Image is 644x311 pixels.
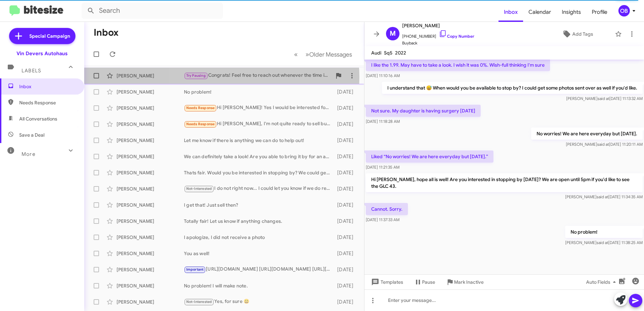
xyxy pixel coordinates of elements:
[290,47,356,61] nav: Page navigation example
[19,99,76,106] span: Needs Response
[409,276,441,288] button: Pause
[184,89,334,95] div: No problem!
[186,122,215,126] span: Needs Response
[19,115,57,122] span: All Conversations
[370,276,403,288] span: Templates
[186,267,204,272] span: Important
[184,202,334,208] div: I get that! Just sell then?
[186,300,212,304] span: Not-Interested
[523,2,556,22] a: Calendar
[117,185,184,192] div: [PERSON_NAME]
[184,120,334,128] div: Hi [PERSON_NAME], I'm not quite ready to sell but just reaching out to get an idea of the value f...
[334,137,359,144] div: [DATE]
[22,151,35,157] span: More
[184,234,334,241] div: I apologize, I did not receive a photo
[422,276,435,288] span: Pause
[334,185,359,192] div: [DATE]
[395,50,406,56] span: 2022
[117,234,184,241] div: [PERSON_NAME]
[184,298,334,306] div: Yes, for sure 😃
[566,142,643,147] span: [PERSON_NAME] [DATE] 11:20:11 AM
[441,276,489,288] button: Mark Inactive
[184,282,334,289] div: No problem! I will make note.
[572,28,593,40] span: Add Tags
[586,2,613,22] a: Profile
[117,266,184,273] div: [PERSON_NAME]
[565,226,643,238] p: No problem!
[334,218,359,224] div: [DATE]
[17,50,68,57] div: Vin Devers Autohaus
[454,276,484,288] span: Mark Inactive
[184,266,334,273] div: [URL][DOMAIN_NAME] [URL][DOMAIN_NAME] [URL][DOMAIN_NAME]
[186,73,206,78] span: Try Pausing
[294,50,298,59] span: «
[184,153,334,160] div: We can definitely take a look! Are you able to bring it by for an appraisal?
[366,217,399,222] span: [DATE] 11:37:33 AM
[597,194,608,199] span: said at
[334,282,359,289] div: [DATE]
[117,137,184,144] div: [PERSON_NAME]
[597,142,609,147] span: said at
[117,169,184,176] div: [PERSON_NAME]
[117,105,184,111] div: [PERSON_NAME]
[334,250,359,257] div: [DATE]
[371,50,381,56] span: Audi
[290,47,302,61] button: Previous
[309,51,352,58] span: Older Messages
[334,121,359,128] div: [DATE]
[334,266,359,273] div: [DATE]
[186,186,212,191] span: Not-Interested
[184,104,334,112] div: Hi [PERSON_NAME]! Yes I would be interested for the right price as I do love the car and have had...
[334,89,359,95] div: [DATE]
[402,30,474,40] span: [PHONE_NUMBER]
[498,2,523,22] a: Inbox
[9,28,75,44] a: Special Campaign
[334,169,359,176] div: [DATE]
[566,96,643,101] span: [PERSON_NAME] [DATE] 11:13:32 AM
[184,72,332,79] div: Congrats! Feel free to reach out whenever the time is right.
[22,68,41,74] span: Labels
[184,169,334,176] div: Thats fair. Would you be interested in stopping by? We could get an appraisal on your GLC and sho...
[29,33,70,39] span: Special Campaign
[565,240,643,245] span: [PERSON_NAME] [DATE] 11:38:25 AM
[117,299,184,305] div: [PERSON_NAME]
[618,5,630,16] div: OB
[184,250,334,257] div: You as well!
[117,121,184,128] div: [PERSON_NAME]
[19,132,44,138] span: Save a Deal
[94,27,119,38] h1: Inbox
[82,3,223,19] input: Search
[334,234,359,241] div: [DATE]
[364,276,409,288] button: Templates
[586,276,618,288] span: Auto Fields
[117,282,184,289] div: [PERSON_NAME]
[366,173,643,192] p: Hi [PERSON_NAME], hope all is well! Are you interested in stopping by [DATE]? We are open until 5...
[186,106,215,110] span: Needs Response
[117,153,184,160] div: [PERSON_NAME]
[366,105,481,117] p: Not sure. My daughter is having surgery [DATE]
[184,137,334,144] div: Let me know if there is anything we can do to help out!
[334,153,359,160] div: [DATE]
[184,185,334,193] div: I do not right now... I could let you know if we do receive one?
[366,59,550,71] p: I like the 1.99. May have to take a look. I wish it was 0%. Wish-full thinking I'm sure
[117,218,184,224] div: [PERSON_NAME]
[117,250,184,257] div: [PERSON_NAME]
[382,82,643,94] p: I understand that 😅 When would you be available to stop by? I could get some photos sent over as ...
[366,119,400,124] span: [DATE] 11:18:28 AM
[334,202,359,208] div: [DATE]
[556,2,586,22] a: Insights
[366,203,408,215] p: Cannot. Sorry.
[581,276,624,288] button: Auto Fields
[531,128,643,140] p: No worries! We are here everyday but [DATE].
[366,73,400,78] span: [DATE] 11:10:16 AM
[334,105,359,111] div: [DATE]
[613,5,637,16] button: OB
[597,240,608,245] span: said at
[117,89,184,95] div: [PERSON_NAME]
[366,165,399,170] span: [DATE] 11:21:35 AM
[184,218,334,224] div: Totally fair! Let us know if anything changes.
[598,96,609,101] span: said at
[301,47,356,61] button: Next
